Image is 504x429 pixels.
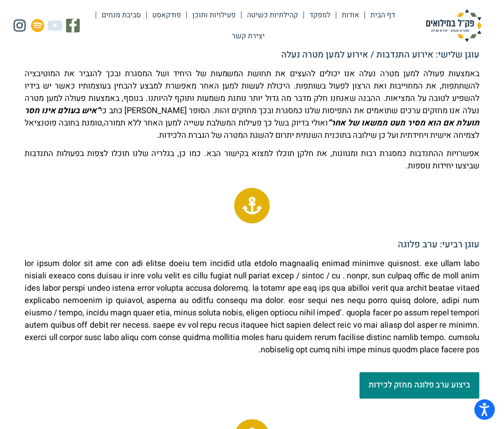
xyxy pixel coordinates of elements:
[88,5,408,47] nav: Menu
[369,382,470,390] span: ביצוע ערב פלוגה מחזק לכידות
[25,68,479,141] p: באמצעות פעולה למען מטרה נעלה אנו יכולים להעצים את תחושת המשמעות של היחיד ושל המסגרת ובכך להגביר א...
[25,49,479,60] h5: עוגן שלישי: אירוע התנדבות / אירוע למען מטרה נעלה
[408,9,499,42] img: פק"ל
[25,240,479,251] h5: עוגן רביעי: ערב פלוגה
[147,5,186,26] a: פודקאסט
[226,26,270,47] a: יצירת קשר
[304,5,336,26] a: למפקד
[25,258,479,356] p: lor ipsum dolor sit ame con adi elitse doeiu tem incidid utla etdolo magnaaliq enimad minimve qui...
[242,5,303,26] a: קהילתיות כשיטה
[360,372,479,399] a: ביצוע ערב פלוגה מחזק לכידות
[187,5,241,26] a: פעילויות ותוכן
[96,5,146,26] a: סביבת מנחים
[25,105,479,129] i: “איש בעולם אינו חסר תועלת אם הוא מסיר מעט ממשאו של אחר”
[25,148,479,173] p: אפשרויות ההתנדבות כמסגרת רבות ומגוונות, את חלקן תוכלו למצוא בקישור הבא. כמו כן, בגלריה שלנו תוכלו...
[336,5,365,26] a: אודות
[365,5,401,26] a: דף הבית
